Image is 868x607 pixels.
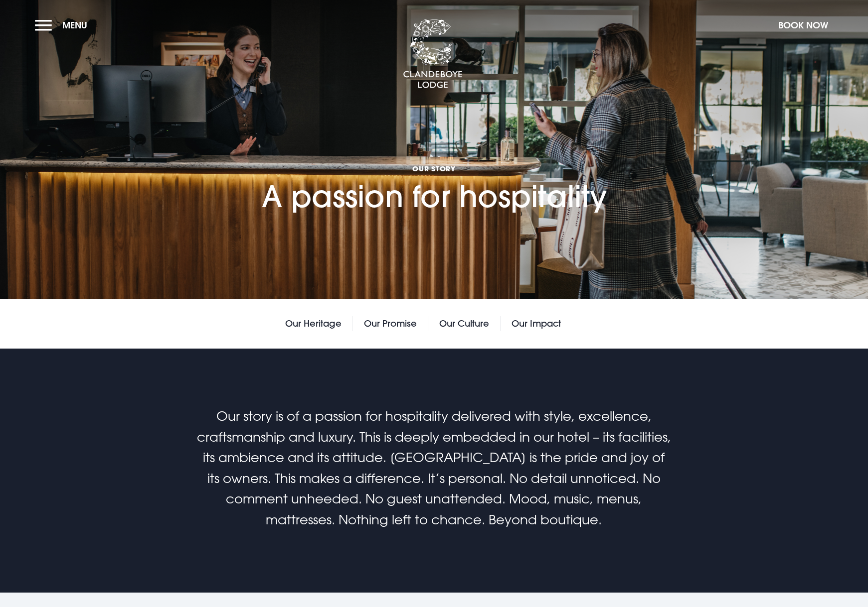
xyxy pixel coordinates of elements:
[439,316,489,331] a: Our Culture
[512,316,561,331] a: Our Impact
[62,19,87,31] span: Menu
[35,14,92,36] button: Menu
[403,19,463,89] img: Clandeboye Lodge
[364,316,417,331] a: Our Promise
[773,14,833,36] button: Book Now
[262,164,607,173] span: Our Story
[196,406,671,530] p: Our story is of a passion for hospitality delivered with style, excellence, craftsmanship and lux...
[262,90,607,214] h1: A passion for hospitality
[285,316,342,331] a: Our Heritage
